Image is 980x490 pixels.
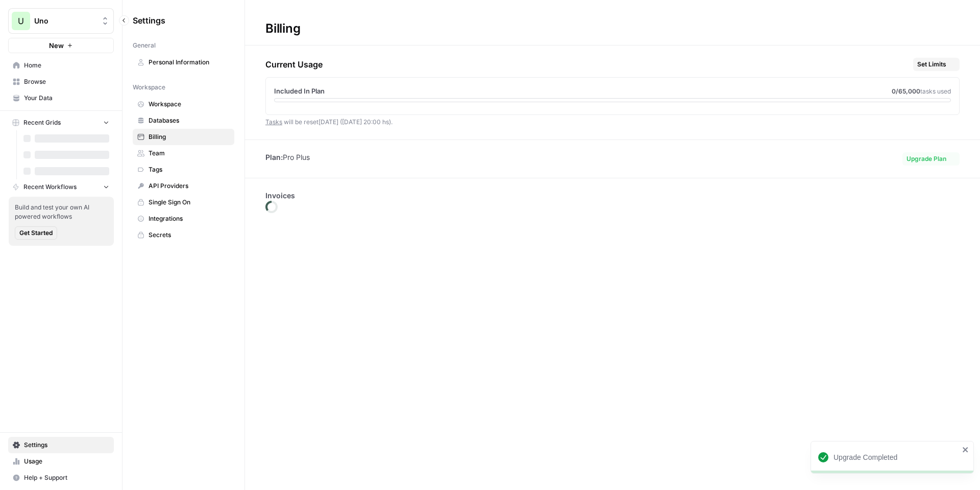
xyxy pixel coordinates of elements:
[23,118,61,127] span: Recent Grids
[920,87,951,95] span: tasks used
[8,38,114,53] button: New
[265,118,282,126] a: Tasks
[917,60,946,69] span: Set Limits
[265,153,283,161] span: Plan:
[8,90,114,106] a: Your Data
[149,116,230,125] span: Databases
[133,83,165,92] span: Workspace
[133,129,234,145] a: Billing
[149,165,230,174] span: Tags
[24,77,109,86] span: Browse
[8,179,114,195] button: Recent Workflows
[149,149,230,158] span: Team
[8,453,114,470] a: Usage
[149,214,230,223] span: Integrations
[8,437,114,453] a: Settings
[265,152,310,162] li: Pro Plus
[19,228,53,238] span: Get Started
[133,145,234,161] a: Team
[24,61,109,70] span: Home
[8,74,114,90] a: Browse
[133,96,234,112] a: Workspace
[133,161,234,178] a: Tags
[133,112,234,129] a: Databases
[49,40,64,51] span: New
[18,15,24,27] span: U
[24,473,109,482] span: Help + Support
[149,198,230,207] span: Single Sign On
[15,226,57,240] button: Get Started
[8,57,114,74] a: Home
[23,182,77,192] span: Recent Workflows
[265,58,323,71] p: Current Usage
[133,54,234,71] a: Personal Information
[133,194,234,211] a: Single Sign On
[902,152,960,166] button: Upgrade Plan
[133,178,234,194] a: API Providers
[906,154,946,164] span: Upgrade Plan
[133,14,165,27] span: Settings
[274,86,325,96] span: Included In Plan
[8,470,114,486] button: Help + Support
[265,191,960,201] p: Invoices
[15,203,108,221] span: Build and test your own AI powered workflows
[962,446,969,454] button: close
[149,230,230,240] span: Secrets
[149,181,230,191] span: API Providers
[34,16,96,26] span: Uno
[265,118,393,126] span: will be reset [DATE] ([DATE] 20:00 hs) .
[24,440,109,450] span: Settings
[133,227,234,243] a: Secrets
[149,58,230,67] span: Personal Information
[8,115,114,130] button: Recent Grids
[24,457,109,466] span: Usage
[149,132,230,142] span: Billing
[149,100,230,109] span: Workspace
[133,41,156,50] span: General
[913,58,960,71] button: Set Limits
[245,20,321,37] div: Billing
[892,87,920,95] span: 0 /65,000
[24,94,109,103] span: Your Data
[8,8,114,34] button: Workspace: Uno
[834,452,959,462] div: Upgrade Completed
[133,211,234,227] a: Integrations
